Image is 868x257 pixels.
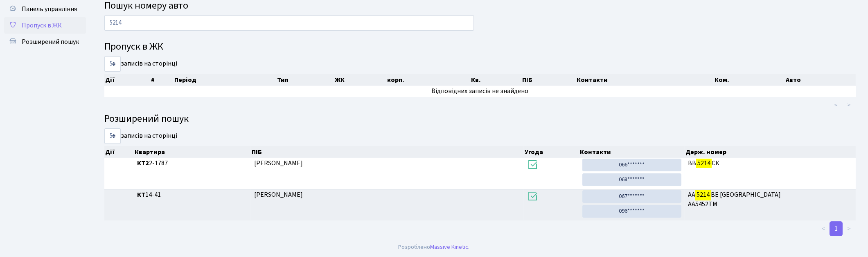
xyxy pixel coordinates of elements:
[22,21,62,30] span: Пропуск в ЖК
[785,74,856,86] th: Авто
[4,34,86,50] a: Розширений пошук
[104,146,134,158] th: Дії
[174,74,277,86] th: Період
[137,159,248,168] span: 2-1787
[104,56,177,72] label: записів на сторінці
[104,113,856,125] h4: Розширений пошук
[4,17,86,34] a: Пропуск в ЖК
[137,159,149,168] b: КТ2
[521,74,576,86] th: ПІБ
[254,190,303,199] span: [PERSON_NAME]
[104,74,150,86] th: Дії
[576,74,714,86] th: Контакти
[134,146,251,158] th: Квартира
[431,243,469,251] a: Massive Kinetic
[276,74,334,86] th: Тип
[104,128,121,144] select: записів на сторінці
[104,56,121,72] select: записів на сторінці
[579,146,685,158] th: Контакти
[104,128,177,144] label: записів на сторінці
[22,5,77,14] span: Панель управління
[104,41,856,53] h4: Пропуск в ЖК
[4,1,86,17] a: Панель управління
[714,74,785,86] th: Ком.
[137,190,145,199] b: КТ
[251,146,524,158] th: ПІБ
[137,190,248,200] span: 14-41
[387,74,470,86] th: корп.
[695,189,711,200] mark: 5214
[470,74,521,86] th: Кв.
[254,159,303,168] span: [PERSON_NAME]
[104,15,474,31] input: Пошук
[685,146,856,158] th: Держ. номер
[22,37,79,46] span: Розширений пошук
[830,221,843,236] a: 1
[334,74,387,86] th: ЖК
[688,190,852,209] span: АА ВЕ [GEOGRAPHIC_DATA] АА5452ТМ
[524,146,579,158] th: Угода
[399,243,470,252] div: Розроблено .
[150,74,174,86] th: #
[104,86,856,97] td: Відповідних записів не знайдено
[688,159,852,168] span: ВВ СК
[696,157,712,169] mark: 5214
